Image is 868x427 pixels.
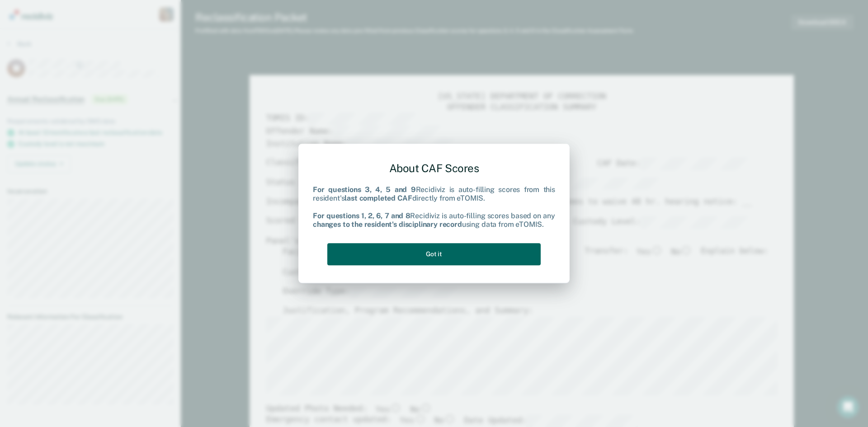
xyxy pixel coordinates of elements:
button: Got it [327,243,541,265]
b: last completed CAF [344,194,412,203]
b: changes to the resident's disciplinary record [313,220,462,229]
div: Recidiviz is auto-filling scores from this resident's directly from eTOMIS. Recidiviz is auto-fil... [313,186,555,229]
div: About CAF Scores [313,155,555,182]
b: For questions 1, 2, 6, 7 and 8 [313,211,410,220]
b: For questions 3, 4, 5 and 9 [313,186,416,194]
